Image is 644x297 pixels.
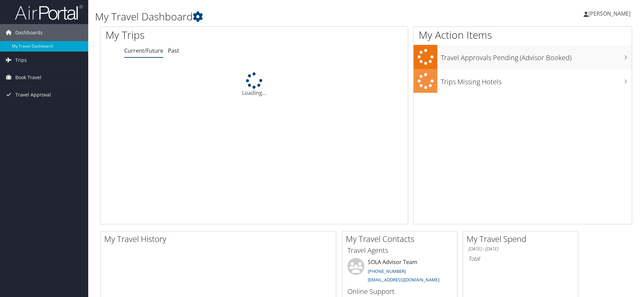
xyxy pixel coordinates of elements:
h3: Travel Approvals Pending (Advisor Booked) [441,50,632,63]
h3: Travel Agents [347,246,452,255]
a: [PHONE_NUMBER] [368,268,406,274]
a: Current/Future [124,47,163,54]
a: Travel Approvals Pending (Advisor Booked) [414,45,632,69]
span: Book Travel [15,69,41,86]
a: [PERSON_NAME] [584,3,637,24]
h3: Online Support [347,287,452,296]
span: Travel Approval [15,86,51,103]
li: SOLA Advisor Team [344,258,455,286]
h1: My Trips [106,28,275,42]
span: [PERSON_NAME] [588,10,630,17]
a: [EMAIL_ADDRESS][DOMAIN_NAME] [368,277,439,283]
h1: My Action Items [414,28,632,42]
a: Past [168,47,179,54]
span: Trips [15,52,27,69]
img: airportal-logo.png [15,4,83,20]
h1: My Travel Dashboard [95,10,456,24]
h3: Trips Missing Hotels [441,74,632,87]
h6: [DATE] - [DATE] [468,246,573,252]
a: Trips Missing Hotels [414,69,632,93]
h2: My Travel History [104,233,336,245]
h2: My Travel Spend [467,233,578,245]
span: Dashboards [15,24,43,41]
h6: Total [468,255,573,262]
h2: My Travel Contacts [346,233,457,245]
div: Loading... [100,72,408,97]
